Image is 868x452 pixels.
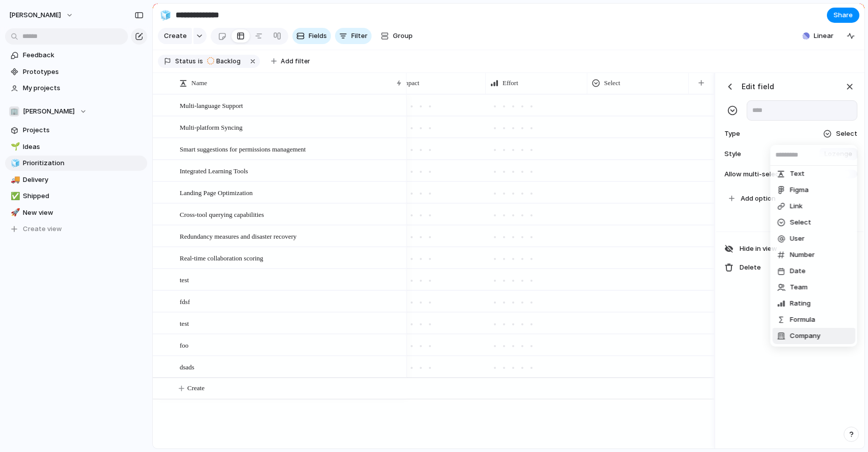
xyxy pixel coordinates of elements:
[790,185,809,195] span: Figma
[790,315,815,325] span: Formula
[790,234,805,244] span: User
[790,298,811,309] span: Rating
[790,282,808,292] span: Team
[790,217,811,228] span: Select
[790,266,806,276] span: Date
[790,331,820,341] span: Company
[790,250,815,260] span: Number
[790,169,805,179] span: Text
[790,201,803,211] span: Link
